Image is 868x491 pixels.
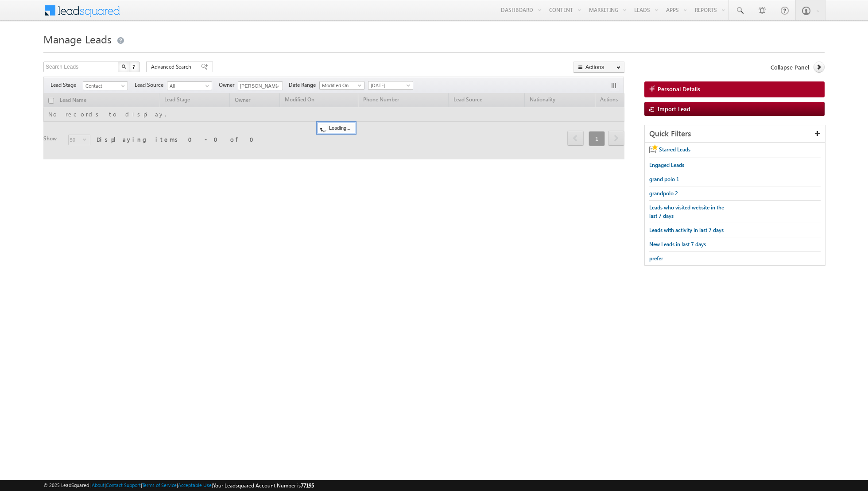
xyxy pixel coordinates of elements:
span: All [167,82,209,90]
span: Lead Source [135,81,167,89]
span: Owner [219,81,238,89]
span: 77195 [301,482,314,489]
a: [DATE] [368,81,413,90]
input: Type to Search [238,81,283,90]
div: Quick Filters [645,125,825,143]
span: grandpolo 2 [649,190,678,197]
a: Acceptable Use [178,482,212,488]
span: Collapse Panel [771,63,809,71]
span: © 2025 LeadSquared | | | | | [43,481,314,490]
span: Leads with activity in last 7 days [649,227,724,233]
img: Search [121,64,126,69]
span: prefer [649,255,663,262]
a: About [92,482,105,488]
button: Actions [573,62,624,73]
a: Contact [83,81,128,90]
a: Show All Items [271,82,282,91]
a: Modified On [319,81,364,90]
span: Date Range [289,81,319,89]
span: Manage Leads [43,32,112,46]
button: ? [129,62,139,72]
a: Contact Support [106,482,141,488]
span: ? [132,63,136,70]
span: Contact [83,82,125,90]
span: Advanced Search [151,63,194,71]
span: Leads who visited website in the last 7 days [649,204,724,219]
a: All [167,81,212,90]
a: Terms of Service [142,482,177,488]
a: Personal Details [644,81,825,97]
span: Import Lead [658,105,690,112]
span: Personal Details [658,85,700,93]
span: [DATE] [368,81,411,89]
span: grand polo 1 [649,176,679,182]
span: Modified On [320,81,362,89]
span: Starred Leads [659,146,690,153]
span: Engaged Leads [649,162,684,168]
span: Lead Stage [50,81,83,89]
span: Your Leadsquared Account Number is [213,482,314,489]
div: Loading... [318,123,355,133]
span: New Leads in last 7 days [649,241,706,247]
